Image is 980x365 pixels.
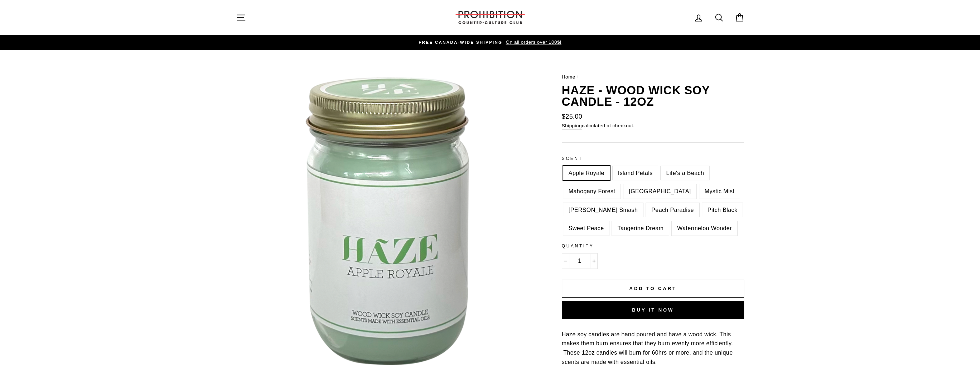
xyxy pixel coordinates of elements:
a: FREE CANADA-WIDE SHIPPING On all orders over 100$! [238,38,743,46]
label: [PERSON_NAME] Smash [563,203,643,217]
label: Mahogany Forest [563,184,621,199]
span: / [577,74,578,80]
label: [GEOGRAPHIC_DATA] [623,184,696,199]
label: Life's a Beach [661,166,709,180]
label: Watermelon Wonder [672,221,737,236]
label: Scent [562,155,744,162]
button: Add to cart [562,280,744,298]
button: Buy it now [562,301,744,319]
label: Pitch Black [702,203,743,217]
nav: breadcrumbs [562,73,744,81]
label: Peach Paradise [646,203,699,217]
span: FREE CANADA-WIDE SHIPPING [419,40,502,44]
button: Increase item quantity by one [590,253,598,269]
label: Sweet Peace [563,221,609,236]
label: Quantity [562,243,744,250]
img: PROHIBITION COUNTER-CULTURE CLUB [454,11,526,24]
label: Island Petals [613,166,658,180]
label: Apple Royale [563,166,610,180]
span: Add to cart [629,286,676,291]
button: Reduce item quantity by one [562,253,569,269]
span: $25.00 [562,113,582,120]
a: Home [562,74,575,80]
span: On all orders over 100$! [504,39,561,45]
h1: Haze - Wood Wick Soy Candle - 12oz [562,85,744,108]
input: quantity [562,253,598,269]
a: Shipping [562,122,582,130]
small: calculated at checkout. [562,122,744,130]
label: Tangerine Dream [612,221,669,236]
label: Mystic Mist [699,184,740,199]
